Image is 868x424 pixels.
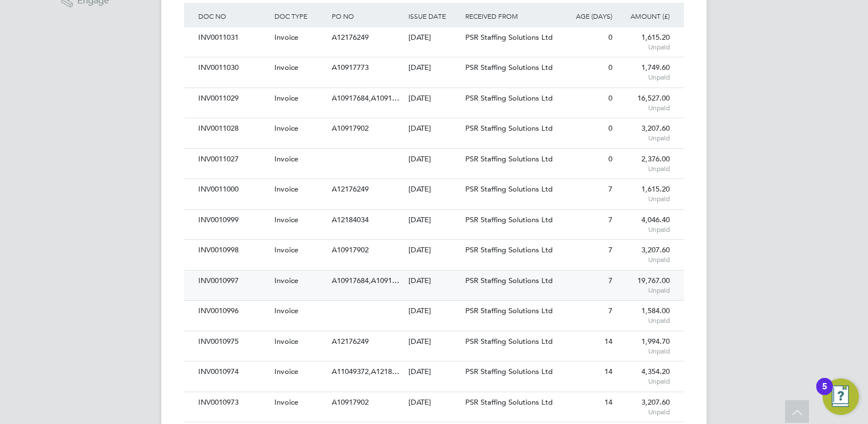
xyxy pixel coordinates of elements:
span: 0 [608,123,612,133]
div: INV0011028 [195,118,272,139]
span: PSR Staffing Solutions Ltd [465,184,553,194]
div: [DATE] [406,179,463,200]
div: INV0010997 [195,271,272,292]
span: Unpaid [618,134,670,143]
span: 7 [608,215,612,225]
div: [DATE] [406,27,463,48]
span: PSR Staffing Solutions Ltd [465,32,553,42]
div: [DATE] [406,392,463,413]
span: A10917773 [332,63,369,72]
span: A10917684,A1091… [332,93,399,103]
span: A10917902 [332,123,369,133]
span: Unpaid [618,225,670,234]
div: 1,584.00 [615,301,673,330]
div: [DATE] [406,271,463,292]
span: PSR Staffing Solutions Ltd [465,245,553,255]
span: PSR Staffing Solutions Ltd [465,154,553,164]
span: Unpaid [618,103,670,113]
div: INV0010974 [195,361,272,383]
div: [DATE] [406,301,463,322]
span: Invoice [274,245,298,255]
span: 14 [604,367,612,376]
span: Invoice [274,154,298,164]
span: Invoice [274,306,298,315]
span: A10917684,A1091… [332,276,399,285]
div: INV0011030 [195,57,272,78]
span: Unpaid [618,408,670,417]
div: DOC NO [195,3,272,29]
div: 19,767.00 [615,271,673,300]
div: AMOUNT (£) [615,3,673,29]
span: Unpaid [618,164,670,173]
span: PSR Staffing Solutions Ltd [465,336,553,346]
span: 7 [608,184,612,194]
span: PSR Staffing Solutions Ltd [465,276,553,285]
span: A12176249 [332,336,369,346]
div: 4,046.40 [615,210,673,239]
span: Unpaid [618,377,670,386]
div: [DATE] [406,210,463,231]
span: 0 [608,32,612,42]
div: INV0011029 [195,88,272,109]
div: RECEIVED FROM [462,3,558,29]
span: PSR Staffing Solutions Ltd [465,215,553,225]
span: 7 [608,306,612,315]
div: INV0011000 [195,179,272,200]
button: Open Resource Center, 5 new notifications [823,379,859,415]
span: PSR Staffing Solutions Ltd [465,123,553,133]
span: PSR Staffing Solutions Ltd [465,397,553,407]
span: 0 [608,63,612,72]
span: 7 [608,276,612,285]
div: INV0011027 [195,149,272,170]
div: 1,615.20 [615,27,673,57]
span: PSR Staffing Solutions Ltd [465,367,553,376]
span: Unpaid [618,194,670,203]
span: Invoice [274,93,298,103]
span: Unpaid [618,286,670,295]
div: [DATE] [406,88,463,109]
div: 1,749.60 [615,57,673,87]
span: Unpaid [618,347,670,356]
div: [DATE] [406,240,463,261]
span: 14 [604,336,612,346]
div: ISSUE DATE [406,3,463,29]
span: Invoice [274,215,298,225]
span: Invoice [274,397,298,407]
div: [DATE] [406,118,463,139]
div: 1,615.20 [615,179,673,209]
div: 3,207.60 [615,240,673,269]
div: PO NO [329,3,405,29]
span: A12184034 [332,215,369,225]
span: Invoice [274,123,298,133]
span: A10917902 [332,245,369,255]
div: [DATE] [406,331,463,352]
div: INV0010998 [195,240,272,261]
div: AGE (DAYS) [558,3,615,29]
span: 0 [608,93,612,103]
span: Unpaid [618,43,670,52]
span: 7 [608,245,612,255]
span: Invoice [274,336,298,346]
span: A11049372,A1218… [332,367,399,376]
span: A12176249 [332,184,369,194]
span: PSR Staffing Solutions Ltd [465,306,553,315]
span: PSR Staffing Solutions Ltd [465,63,553,72]
span: Unpaid [618,73,670,82]
div: INV0010996 [195,301,272,322]
div: [DATE] [406,361,463,383]
span: Invoice [274,63,298,72]
div: 3,207.60 [615,392,673,422]
span: 14 [604,397,612,407]
span: PSR Staffing Solutions Ltd [465,93,553,103]
div: INV0011031 [195,27,272,48]
div: 5 [822,386,827,401]
div: 4,354.20 [615,361,673,391]
span: A12176249 [332,32,369,42]
div: 2,376.00 [615,149,673,178]
div: INV0010999 [195,210,272,231]
div: INV0010973 [195,392,272,413]
span: Invoice [274,276,298,285]
span: Invoice [274,32,298,42]
div: 16,527.00 [615,88,673,118]
span: Unpaid [618,316,670,325]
